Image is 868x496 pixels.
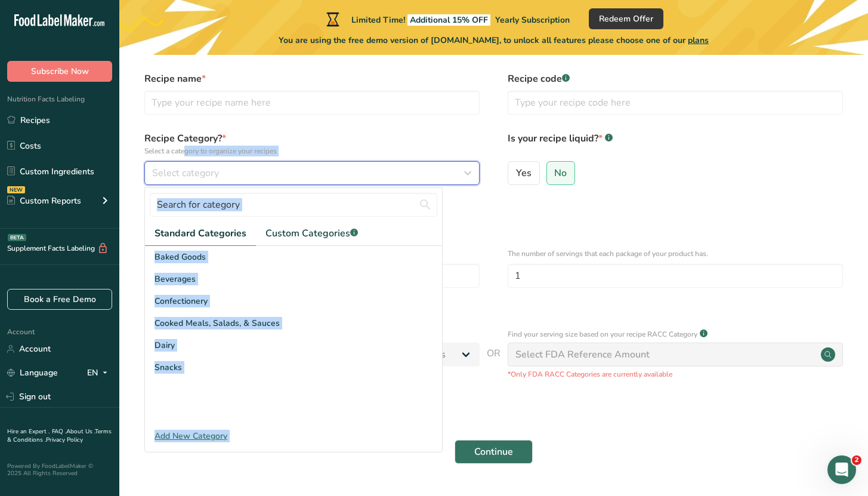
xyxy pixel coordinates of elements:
button: Redeem Offer [589,8,663,29]
p: The number of servings that each package of your product has. [508,248,843,259]
p: Find your serving size based on your recipe RACC Category [508,329,697,340]
input: Search for category [150,193,437,217]
button: Subscribe Now [7,61,112,82]
div: Custom Reports [7,195,81,207]
span: OR [487,346,501,380]
p: *Only FDA RACC Categories are currently available [508,369,843,380]
a: Language [7,362,58,383]
button: Continue [455,440,533,464]
span: Continue [474,445,513,459]
span: Confectionery [155,295,208,307]
span: Baked Goods [155,251,206,263]
label: Recipe name [144,72,480,86]
div: NEW [7,186,25,193]
p: Select a category to organize your recipes [144,146,480,156]
iframe: Intercom live chat [827,455,856,484]
label: Is your recipe liquid? [508,131,843,156]
div: EN [87,366,112,380]
a: Privacy Policy [46,436,83,444]
button: Select category [144,161,480,185]
div: Limited Time! [324,12,570,26]
input: Type your recipe code here [508,91,843,115]
label: Recipe Category? [144,131,480,156]
span: Redeem Offer [599,13,653,25]
a: Book a Free Demo [7,289,112,310]
input: Type your recipe name here [144,91,480,115]
span: Yearly Subscription [495,14,570,26]
a: FAQ . [52,427,66,436]
span: Subscribe Now [31,65,89,78]
span: plans [688,35,709,46]
span: Dairy [155,339,175,352]
a: About Us . [66,427,95,436]
span: Cooked Meals, Salads, & Sauces [155,317,280,329]
span: Beverages [155,273,196,285]
a: Hire an Expert . [7,427,50,436]
span: Additional 15% OFF [407,14,490,26]
span: You are using the free demo version of [DOMAIN_NAME], to unlock all features please choose one of... [279,34,709,47]
span: Standard Categories [155,226,246,241]
span: No [554,167,567,179]
span: Snacks [155,361,182,374]
span: Yes [516,167,532,179]
div: Add New Category [145,430,442,442]
div: BETA [8,234,26,241]
span: 2 [852,455,861,465]
div: Powered By FoodLabelMaker © 2025 All Rights Reserved [7,463,112,477]
a: Terms & Conditions . [7,427,112,444]
label: Recipe code [508,72,843,86]
span: Custom Categories [265,226,358,241]
span: Select category [152,166,219,180]
div: Select FDA Reference Amount [515,347,650,362]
